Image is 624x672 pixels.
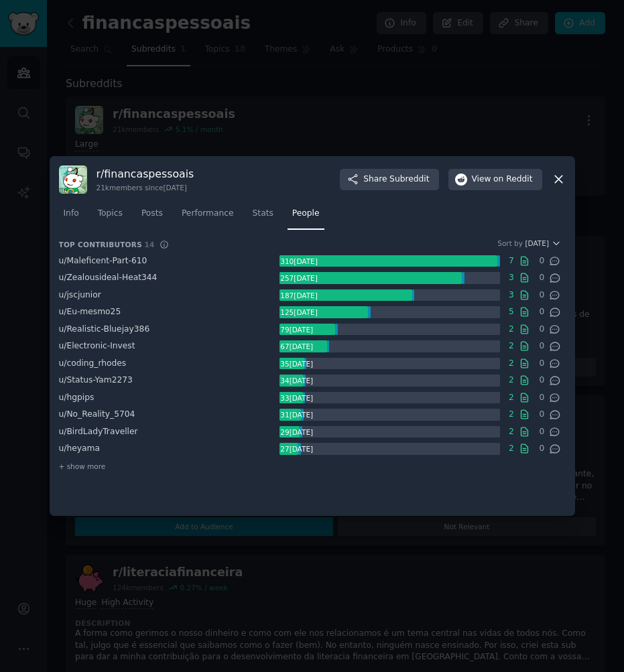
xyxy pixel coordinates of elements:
[279,340,314,352] div: 67 [DATE]
[59,165,87,194] img: financaspessoais
[59,307,121,316] span: u/ Eu-mesmo25
[64,208,79,220] span: Info
[535,289,549,301] span: 0
[59,273,158,282] span: u/ Zealousideal-Heat344
[93,203,127,230] a: Topics
[98,208,123,220] span: Topics
[248,203,278,230] a: Stats
[535,340,549,352] span: 0
[288,203,324,230] a: People
[493,174,532,186] span: on Reddit
[279,375,314,387] div: 34 [DATE]
[279,358,314,370] div: 35 [DATE]
[525,239,549,248] span: [DATE]
[279,443,314,455] div: 27 [DATE]
[505,375,519,387] span: 2
[137,203,168,230] a: Posts
[59,375,133,385] span: u/ Status-Yam2273
[535,358,549,370] span: 0
[59,290,101,299] span: u/ jscjunior
[340,169,438,190] button: ShareSubreddit
[279,409,314,421] div: 31 [DATE]
[279,289,319,301] div: 187 [DATE]
[535,324,549,336] span: 0
[448,169,542,190] button: Viewon Reddit
[505,255,519,267] span: 7
[535,306,549,318] span: 0
[59,240,155,249] h3: Top Contributors
[59,444,100,453] span: u/ heyama
[497,239,523,248] div: Sort by
[505,358,519,370] span: 2
[389,174,429,186] span: Subreddit
[144,241,154,249] span: 14
[525,239,560,248] button: [DATE]
[253,208,273,220] span: Stats
[292,208,320,220] span: People
[535,255,549,267] span: 0
[177,203,239,230] a: Performance
[363,174,429,186] span: Share
[182,208,234,220] span: Performance
[505,392,519,404] span: 2
[535,375,549,387] span: 0
[535,426,549,438] span: 0
[535,443,549,455] span: 0
[505,324,519,336] span: 2
[505,272,519,284] span: 3
[279,306,319,318] div: 125 [DATE]
[59,341,135,350] span: u/ Electronic-Invest
[505,306,519,318] span: 5
[472,174,533,186] span: View
[59,203,84,230] a: Info
[279,426,314,438] div: 29 [DATE]
[141,208,163,220] span: Posts
[505,289,519,301] span: 3
[59,409,135,419] span: u/ No_Reality_5704
[59,358,127,368] span: u/ coding_rhodes
[279,392,314,404] div: 33 [DATE]
[505,443,519,455] span: 2
[535,409,549,421] span: 0
[59,256,147,265] span: u/ Maleficent-Part-610
[505,340,519,352] span: 2
[97,167,194,181] h3: r/ financaspessoais
[279,324,314,336] div: 79 [DATE]
[59,393,95,402] span: u/ hgpips
[505,426,519,438] span: 2
[279,255,319,267] div: 310 [DATE]
[59,462,106,471] span: + show more
[535,272,549,284] span: 0
[505,409,519,421] span: 2
[535,392,549,404] span: 0
[59,427,138,436] span: u/ BirdLadyTraveller
[59,324,150,334] span: u/ Realistic-Bluejay386
[279,272,319,284] div: 257 [DATE]
[97,183,194,192] div: 21k members since [DATE]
